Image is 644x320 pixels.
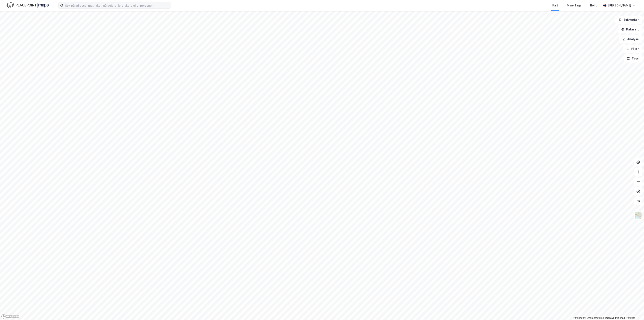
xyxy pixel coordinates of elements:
[585,317,604,319] a: OpenStreetMap
[573,317,584,319] a: Mapbox
[567,3,581,8] div: Mine Tags
[623,45,642,53] button: Filter
[618,25,642,33] button: Datasett
[615,16,642,24] button: Bokmerker
[624,301,644,320] iframe: Chat Widget
[605,317,625,319] a: Improve this map
[608,3,631,8] div: [PERSON_NAME]
[635,212,642,219] img: Z
[1,314,19,319] a: Mapbox homepage
[624,54,642,63] button: Tags
[552,3,558,8] div: Kart
[6,2,49,9] img: logo.f888ab2527a4732fd821a326f86c7f29.svg
[63,2,171,8] input: Søk på adresse, matrikkel, gårdeiere, leietakere eller personer
[590,3,597,8] div: Bolig
[619,35,642,43] button: Analyse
